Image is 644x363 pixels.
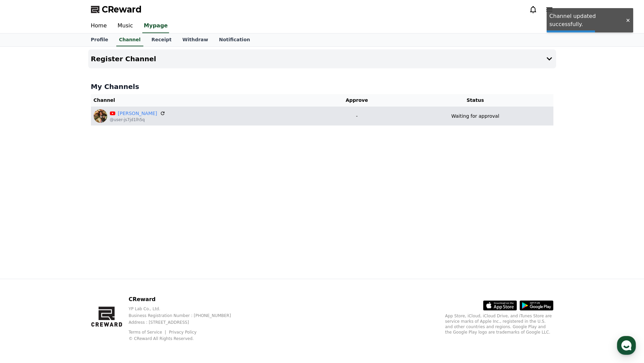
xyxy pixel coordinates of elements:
span: Home [17,225,29,230]
a: Notification [214,33,256,46]
p: © CReward All Rights Reserved. [128,336,242,341]
span: Settings [100,225,117,230]
p: @user-js7jd1lh5q [110,117,165,122]
a: Profile [86,33,114,46]
th: Status [397,94,553,107]
h4: My Channels [91,82,553,91]
p: YP Lab Co., Ltd. [128,306,242,312]
a: CReward [91,4,142,15]
a: Terms of Service [128,330,167,335]
a: Mypage [142,19,169,33]
a: Privacy Policy [169,330,197,335]
h4: Register Channel [91,55,156,63]
a: Messages [45,214,87,231]
a: Music [112,19,139,33]
p: Waiting for approval [451,113,499,120]
a: Settings [87,214,130,231]
span: Messages [56,225,76,230]
a: Home [2,214,45,231]
a: Home [86,19,112,33]
img: Alisa Farrell [94,109,107,123]
span: CReward [102,4,142,15]
p: CReward [128,295,242,303]
a: Channel [116,33,143,46]
th: Approve [316,94,398,107]
a: Receipt [146,33,177,46]
a: [PERSON_NAME] [118,110,157,117]
a: Withdraw [177,33,213,46]
th: Channel [91,94,316,107]
button: Register Channel [88,49,556,68]
p: Address : [STREET_ADDRESS] [128,320,242,325]
p: App Store, iCloud, iCloud Drive, and iTunes Store are service marks of Apple Inc., registered in ... [445,313,553,335]
p: Business Registration Number : [PHONE_NUMBER] [128,313,242,318]
p: - [319,113,395,120]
